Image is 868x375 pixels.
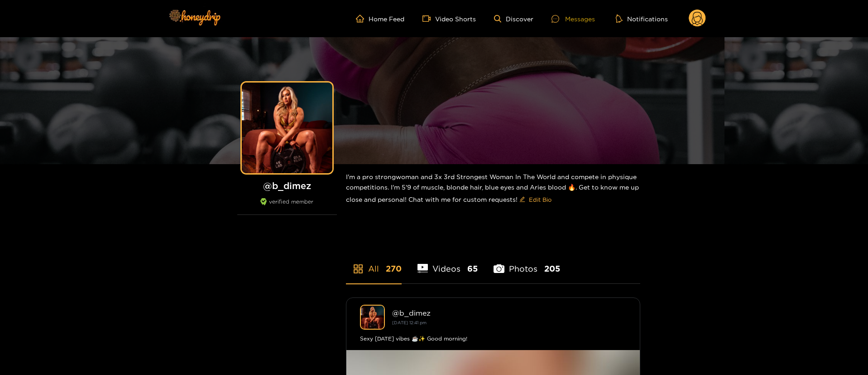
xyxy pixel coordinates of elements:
[494,243,560,283] li: Photos
[529,195,551,204] span: Edit Bio
[346,164,640,214] div: I'm a pro strongwoman and 3x 3rd Strongest Woman In The World and compete in physique competition...
[544,263,560,274] span: 205
[346,243,402,283] li: All
[392,309,626,317] div: @ b_dimez
[551,14,595,24] div: Messages
[518,192,553,207] button: editEdit Bio
[237,180,337,191] h1: @ b_dimez
[360,334,626,343] div: Sexy [DATE] vibes ☕️✨ Good morning!
[356,15,369,23] span: home
[237,198,337,215] div: verified member
[417,243,478,283] li: Videos
[422,15,476,23] a: Video Shorts
[613,14,671,23] button: Notifications
[356,15,404,23] a: Home Feed
[494,15,533,23] a: Discover
[467,263,478,274] span: 65
[422,15,435,23] span: video-camera
[360,305,385,330] img: b_dimez
[519,196,525,203] span: edit
[386,263,402,274] span: 270
[353,263,364,274] span: appstore
[392,320,427,325] small: [DATE] 12:41 pm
